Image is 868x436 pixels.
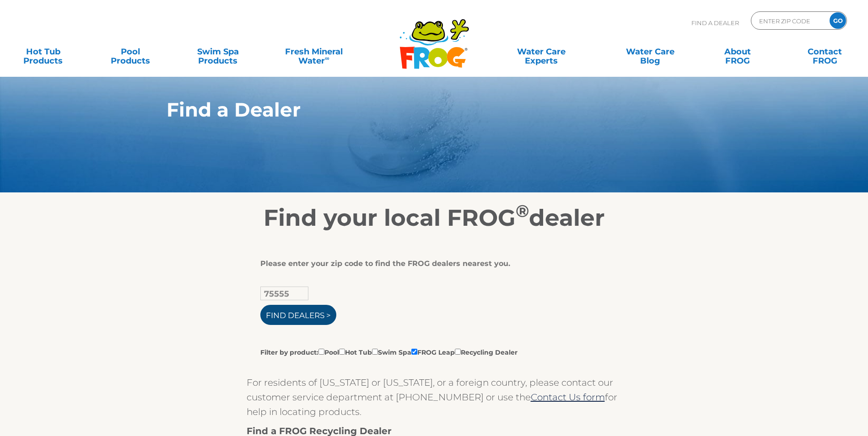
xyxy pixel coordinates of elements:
[9,43,77,61] a: Hot TubProducts
[411,349,417,355] input: Filter by product:PoolHot TubSwim SpaFROG LeapRecycling Dealer
[703,43,771,61] a: AboutFROG
[339,349,345,355] input: Filter by product:PoolHot TubSwim SpaFROG LeapRecycling Dealer
[260,259,601,268] div: Please enter your zip code to find the FROG dealers nearest you.
[260,305,336,325] input: Find Dealers >
[247,375,622,419] p: For residents of [US_STATE] or [US_STATE], or a foreign country, please contact our customer serv...
[184,43,252,61] a: Swim SpaProducts
[616,43,684,61] a: Water CareBlog
[758,14,820,27] input: Zip Code Form
[516,201,529,221] sup: ®
[271,43,356,61] a: Fresh MineralWater∞
[531,392,605,403] a: Contact Us form
[791,43,859,61] a: ContactFROG
[318,349,324,355] input: Filter by product:PoolHot TubSwim SpaFROG LeapRecycling Dealer
[97,43,165,61] a: PoolProducts
[260,347,518,357] label: Filter by product: Pool Hot Tub Swim Spa FROG Leap Recycling Dealer
[830,12,846,29] input: GO
[486,43,597,61] a: Water CareExperts
[325,54,329,62] sup: ∞
[153,204,716,232] h2: Find your local FROG dealer
[691,11,739,34] p: Find A Dealer
[455,349,461,355] input: Filter by product:PoolHot TubSwim SpaFROG LeapRecycling Dealer
[167,99,659,121] h1: Find a Dealer
[372,349,378,355] input: Filter by product:PoolHot TubSwim SpaFROG LeapRecycling Dealer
